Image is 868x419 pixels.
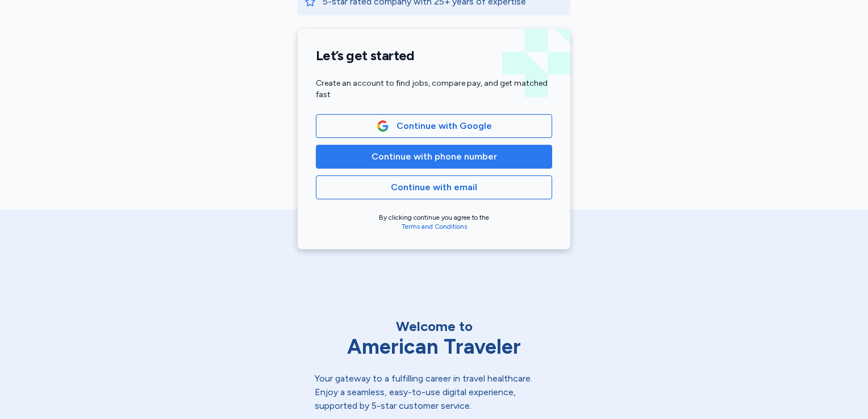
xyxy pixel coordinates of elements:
div: Welcome to [315,317,553,336]
img: Google Logo [377,120,389,132]
button: Google LogoContinue with Google [316,114,552,138]
button: Continue with phone number [316,145,552,169]
div: Your gateway to a fulfilling career in travel healthcare. Enjoy a seamless, easy-to-use digital e... [315,372,553,413]
h1: Let’s get started [316,47,552,64]
div: By clicking continue you agree to the [316,213,552,231]
span: Continue with phone number [372,150,497,164]
span: Continue with email [391,181,477,194]
div: Create an account to find jobs, compare pay, and get matched fast [316,78,552,100]
a: Terms and Conditions [402,223,467,231]
div: American Traveler [315,336,553,358]
button: Continue with email [316,175,552,199]
span: Continue with Google [397,119,492,133]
